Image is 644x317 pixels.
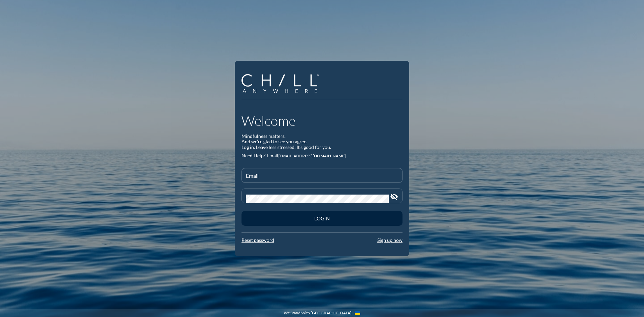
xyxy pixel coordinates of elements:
[278,153,346,158] a: [EMAIL_ADDRESS][DOMAIN_NAME]
[246,195,389,203] input: Password
[241,74,319,93] img: Company Logo
[253,215,391,221] div: Login
[377,237,402,243] a: Sign up now
[246,174,398,182] input: Email
[241,134,402,150] div: Mindfulness matters. And we’re glad to see you agree. Log in. Leave less stressed. It’s good for ...
[355,311,360,315] img: Flag_of_Ukraine.1aeecd60.svg
[241,74,324,94] a: Company Logo
[241,153,278,158] span: Need Help? Email
[390,193,398,201] i: visibility_off
[241,211,402,226] button: Login
[284,311,352,315] a: We Stand With [GEOGRAPHIC_DATA]
[241,237,274,243] a: Reset password
[241,113,402,129] h1: Welcome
